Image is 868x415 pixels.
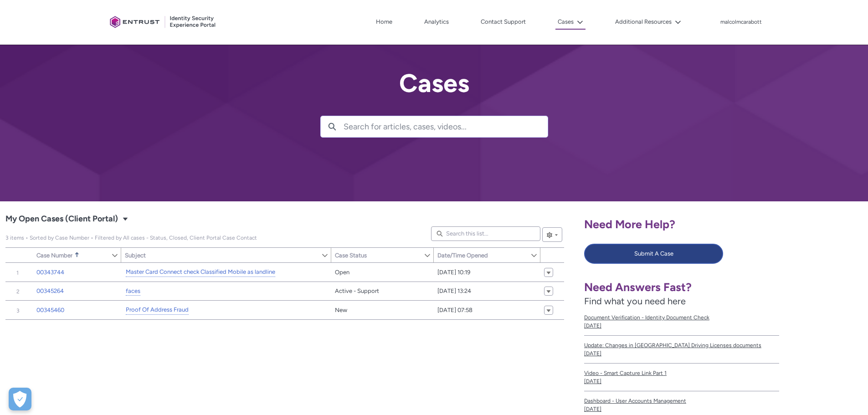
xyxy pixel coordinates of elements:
[584,217,675,231] span: Need More Help?
[584,369,779,377] span: Video - Smart Capture Link Part 1
[36,287,64,296] a: 00345264
[321,116,344,137] button: Search
[584,350,601,357] lightning-formatted-date-time: [DATE]
[584,364,779,391] a: Video - Smart Capture Link Part 1[DATE]
[437,287,471,296] span: [DATE] 13:24
[36,268,64,277] a: 00343744
[120,213,131,224] button: Select a List View: Cases
[584,336,779,364] a: Update: Changes in [GEOGRAPHIC_DATA] Driving Licenses documents[DATE]
[5,235,257,241] span: My Open Cases (Client Portal)
[431,226,540,241] input: Search this list...
[33,248,111,262] a: Case Number
[320,69,548,97] h2: Cases
[331,248,424,262] a: Case Status
[5,212,118,226] span: My Open Cases (Client Portal)
[437,306,473,315] span: [DATE] 07:58
[478,15,528,29] a: Contact Support
[584,406,601,412] lightning-formatted-date-time: [DATE]
[584,323,601,329] lightning-formatted-date-time: [DATE]
[9,388,31,410] button: Open Preferences
[344,116,548,137] input: Search for articles, cases, videos...
[5,263,564,320] table: My Open Cases (Client Portal)
[584,397,779,405] span: Dashboard - User Accounts Management
[126,287,140,296] a: faces
[542,227,562,242] button: List View Controls
[434,248,530,262] a: Date/Time Opened
[121,248,321,262] a: Subject
[555,15,586,30] button: Cases
[584,378,601,384] lightning-formatted-date-time: [DATE]
[584,313,779,322] span: Document Verification - Identity Document Check
[335,306,347,315] span: New
[613,15,683,29] button: Additional Resources
[36,306,64,315] a: 00345460
[437,268,470,277] span: [DATE] 10:19
[36,252,72,259] span: Case Number
[584,244,723,264] button: Submit A Case
[422,15,451,29] a: Analytics, opens in new tab
[720,17,762,26] button: User Profile malcolmcarabott
[720,19,762,26] p: malcolmcarabott
[335,287,379,296] span: Active - Support
[374,15,395,29] a: Home
[9,388,31,410] div: Cookie Preferences
[584,341,779,349] span: Update: Changes in [GEOGRAPHIC_DATA] Driving Licenses documents
[584,296,686,307] span: Find what you need here
[126,305,189,315] a: Proof Of Address Fraud
[584,280,779,294] h1: Need Answers Fast?
[126,267,275,277] a: Master Card Connect check Classified Mobile as landline
[335,268,349,277] span: Open
[584,308,779,336] a: Document Verification - Identity Document Check[DATE]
